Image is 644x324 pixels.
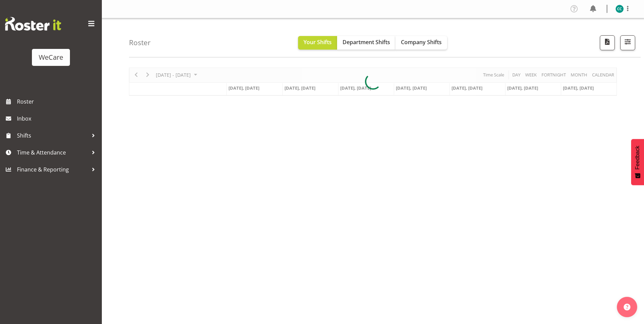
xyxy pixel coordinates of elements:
[303,38,332,46] span: Your Shifts
[631,139,644,185] button: Feedback - Show survey
[600,35,615,50] button: Download a PDF of the roster according to the set date range.
[129,39,151,47] h4: Roster
[634,146,641,169] span: Feedback
[17,130,88,141] span: Shifts
[17,96,98,107] span: Roster
[624,304,630,310] img: help-xxl-2.png
[17,164,88,175] span: Finance & Reporting
[39,52,63,62] div: WeCare
[343,38,390,46] span: Department Shifts
[401,38,442,46] span: Company Shifts
[615,5,624,13] img: charlotte-courtney11007.jpg
[620,35,635,50] button: Filter Shifts
[337,36,395,50] button: Department Shifts
[395,36,447,50] button: Company Shifts
[17,147,88,158] span: Time & Attendance
[17,113,98,124] span: Inbox
[5,17,61,31] img: Rosterit website logo
[298,36,337,50] button: Your Shifts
